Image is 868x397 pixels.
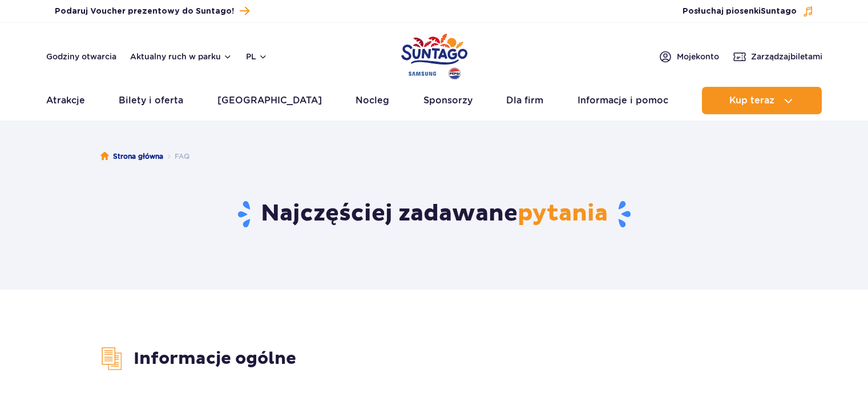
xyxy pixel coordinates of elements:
[518,199,608,228] span: pytania
[100,151,163,162] a: Strona główna
[246,51,268,62] button: pl
[46,51,116,62] a: Godziny otwarcia
[423,87,473,114] a: Sponsorzy
[401,29,467,81] a: Park of Poland
[683,6,797,17] span: Posłuchaj piosenki
[55,3,249,19] a: Podaruj Voucher prezentowy do Suntago!
[100,347,768,371] h3: Informacje ogólne
[578,87,668,114] a: Informacje i pomoc
[729,95,774,106] span: Kup teraz
[659,50,719,63] a: Mojekonto
[733,50,822,63] a: Zarządzajbiletami
[130,52,232,61] button: Aktualny ruch w parku
[702,87,822,114] button: Kup teraz
[751,51,822,62] span: Zarządzaj biletami
[761,7,797,15] span: Suntago
[100,199,768,229] h1: Najczęściej zadawane
[356,87,389,114] a: Nocleg
[119,87,183,114] a: Bilety i oferta
[217,87,322,114] a: [GEOGRAPHIC_DATA]
[46,87,85,114] a: Atrakcje
[683,6,814,17] button: Posłuchaj piosenkiSuntago
[55,6,234,17] span: Podaruj Voucher prezentowy do Suntago!
[506,87,543,114] a: Dla firm
[677,51,719,62] span: Moje konto
[163,151,189,162] li: FAQ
